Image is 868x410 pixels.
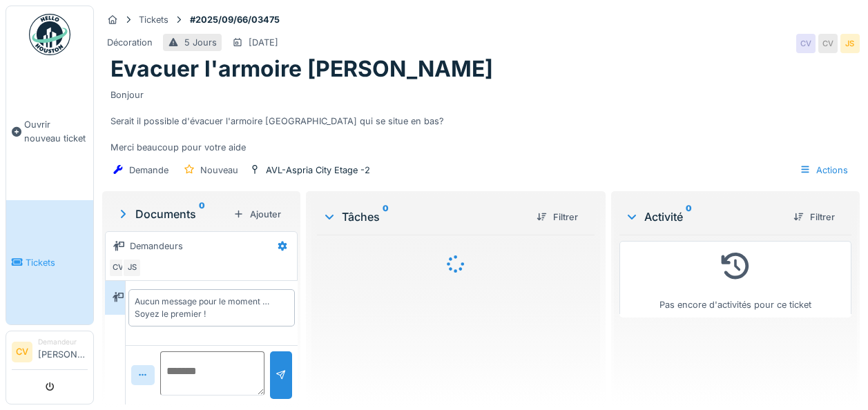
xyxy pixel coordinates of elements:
div: 5 Jours [184,36,217,49]
div: Décoration [107,36,153,49]
a: CV Demandeur[PERSON_NAME] [12,337,88,370]
div: Tickets [139,13,168,26]
a: Ouvrir nouveau ticket [6,63,93,200]
div: Demandeur [38,337,88,347]
div: Activité [625,208,782,225]
div: Filtrer [788,208,840,226]
span: Tickets [26,256,88,269]
div: Ajouter [228,205,287,224]
sup: 0 [383,208,389,225]
div: Nouveau [200,164,238,177]
h1: Evacuer l'armoire [PERSON_NAME] [110,56,493,82]
a: Tickets [6,200,93,324]
div: Aucun message pour le moment … Soyez le premier ! [135,295,289,320]
div: Pas encore d'activités pour ce ticket [628,247,842,311]
div: Bonjour Serait il possible d'évacuer l'armoire [GEOGRAPHIC_DATA] qui se situe en bas? Merci beauc... [110,83,851,155]
span: Ouvrir nouveau ticket [24,118,88,144]
div: Filtrer [531,208,584,226]
div: CV [796,34,816,53]
div: Actions [793,160,854,180]
div: AVL-Aspria City Etage -2 [266,164,370,177]
div: Demandeurs [130,240,183,253]
div: JS [122,258,142,277]
sup: 0 [686,208,692,225]
img: Badge_color-CXgf-gQk.svg [29,14,70,55]
div: Documents [116,206,228,222]
div: CV [108,258,128,277]
li: CV [12,342,32,362]
div: Demande [129,164,168,177]
li: [PERSON_NAME] [38,337,88,367]
div: [DATE] [249,36,278,49]
div: CV [818,34,838,53]
div: Tâches [322,208,525,225]
div: JS [840,34,860,53]
strong: #2025/09/66/03475 [184,13,285,26]
sup: 0 [199,206,205,222]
